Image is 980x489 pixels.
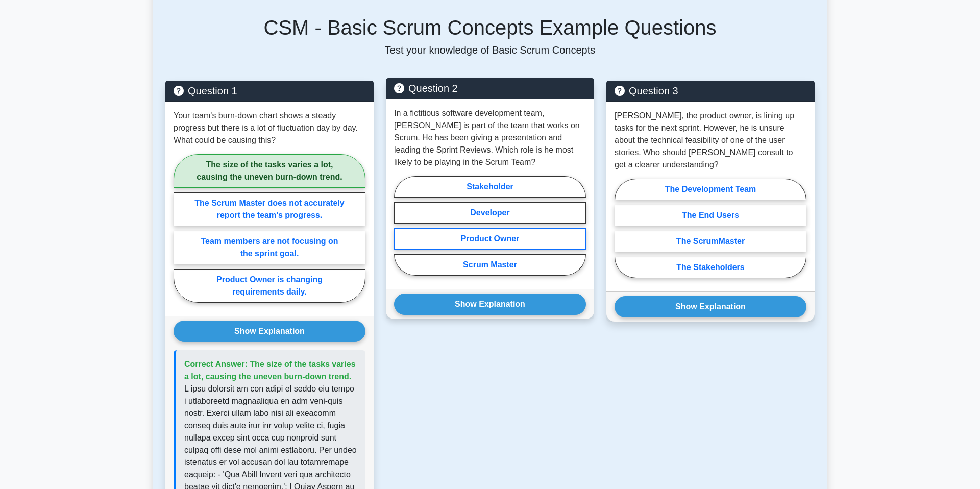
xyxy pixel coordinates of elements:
[615,85,806,97] h5: Question 3
[615,257,806,278] label: The Stakeholders
[615,110,806,171] p: [PERSON_NAME], the product owner, is lining up tasks for the next sprint. However, he is unsure a...
[394,82,586,94] h5: Question 2
[174,269,365,303] label: Product Owner is changing requirements daily.
[394,228,586,250] label: Product Owner
[174,110,365,146] p: Your team's burn-down chart shows a steady progress but there is a lot of fluctuation day by day....
[174,321,365,342] button: Show Explanation
[174,192,365,226] label: The Scrum Master does not accurately report the team's progress.
[394,202,586,224] label: Developer
[615,205,806,226] label: The End Users
[394,294,586,315] button: Show Explanation
[394,254,586,276] label: Scrum Master
[615,231,806,252] label: The ScrumMaster
[165,44,815,56] p: Test your knowledge of Basic Scrum Concepts
[174,85,365,97] h5: Question 1
[174,231,365,264] label: Team members are not focusing on the sprint goal.
[615,296,806,317] button: Show Explanation
[615,179,806,200] label: The Development Team
[394,176,586,198] label: Stakeholder
[165,15,815,40] h5: CSM - Basic Scrum Concepts Example Questions
[174,154,365,188] label: The size of the tasks varies a lot, causing the uneven burn-down trend.
[394,107,586,168] p: In a fictitious software development team, [PERSON_NAME] is part of the team that works on Scrum....
[184,360,356,381] span: Correct Answer: The size of the tasks varies a lot, causing the uneven burn-down trend.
